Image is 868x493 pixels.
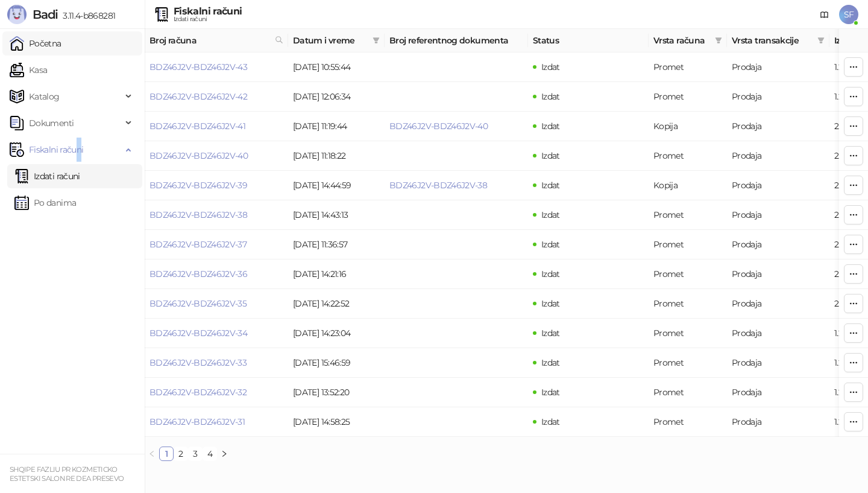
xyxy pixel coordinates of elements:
[541,239,560,250] span: Izdat
[189,447,202,460] a: 3
[160,447,173,460] a: 1
[370,31,382,49] span: filter
[145,407,288,437] td: BDZ46J2V-BDZ46J2V-31
[288,378,385,407] td: [DATE] 13:52:20
[541,150,560,161] span: Izdat
[149,209,247,220] a: BDZ46J2V-BDZ46J2V-38
[288,82,385,112] td: [DATE] 12:06:34
[288,52,385,82] td: [DATE] 10:55:44
[727,378,829,407] td: Prodaja
[649,407,727,437] td: Promet
[712,31,725,49] span: filter
[649,82,727,112] td: Promet
[288,200,385,230] td: [DATE] 14:43:13
[149,239,247,250] a: BDZ46J2V-BDZ46J2V-37
[727,171,829,200] td: Prodaja
[649,141,727,171] td: Promet
[159,447,174,461] li: 1
[145,319,288,348] td: BDZ46J2V-BDZ46J2V-34
[149,298,247,309] a: BDZ46J2V-BDZ46J2V-35
[203,447,216,460] a: 4
[541,416,560,427] span: Izdat
[288,171,385,200] td: [DATE] 14:44:59
[288,141,385,171] td: [DATE] 11:18:22
[727,289,829,319] td: Prodaja
[149,34,270,47] span: Broj računa
[33,7,58,22] span: Badi
[29,138,83,162] span: Fiskalni računi
[149,150,248,161] a: BDZ46J2V-BDZ46J2V-40
[389,121,488,132] a: BDZ46J2V-BDZ46J2V-40
[149,387,247,398] a: BDZ46J2V-BDZ46J2V-32
[58,10,115,21] span: 3.11.4-b868281
[145,289,288,319] td: BDZ46J2V-BDZ46J2V-35
[149,62,247,72] a: BDZ46J2V-BDZ46J2V-43
[541,121,560,132] span: Izdat
[145,82,288,112] td: BDZ46J2V-BDZ46J2V-42
[649,200,727,230] td: Promet
[727,82,829,112] td: Prodaja
[29,84,60,109] span: Katalog
[727,230,829,259] td: Prodaja
[653,34,710,47] span: Vrsta računa
[145,378,288,407] td: BDZ46J2V-BDZ46J2V-32
[649,112,727,141] td: Kopija
[541,298,560,309] span: Izdat
[727,112,829,141] td: Prodaja
[174,7,242,16] div: Fiskalni računi
[732,34,813,47] span: Vrsta transakcije
[649,319,727,348] td: Promet
[727,259,829,289] td: Prodaja
[145,447,159,461] button: left
[14,191,76,215] a: Po danima
[649,289,727,319] td: Promet
[148,450,156,457] span: left
[817,37,825,44] span: filter
[221,450,228,457] span: right
[149,328,247,339] a: BDZ46J2V-BDZ46J2V-34
[10,31,61,56] a: Početna
[145,200,288,230] td: BDZ46J2V-BDZ46J2V-38
[541,91,560,102] span: Izdat
[217,447,231,461] button: right
[649,29,727,52] th: Vrsta računa
[10,465,124,483] small: SHQIPE FAZLIU PR KOZMETICKO ESTETSKI SALON RE DEA PRESEVO
[288,407,385,437] td: [DATE] 14:58:25
[149,180,247,191] a: BDZ46J2V-BDZ46J2V-39
[14,164,80,188] a: Izdati računi
[174,16,242,22] div: Izdati računi
[149,91,247,102] a: BDZ46J2V-BDZ46J2V-42
[288,112,385,141] td: [DATE] 11:19:44
[145,447,159,461] li: Prethodna strana
[715,37,722,44] span: filter
[217,447,231,461] li: Sledeća strana
[541,328,560,339] span: Izdat
[385,29,528,52] th: Broj referentnog dokumenta
[727,348,829,378] td: Prodaja
[541,387,560,398] span: Izdat
[649,52,727,82] td: Promet
[145,112,288,141] td: BDZ46J2V-BDZ46J2V-41
[389,180,487,191] a: BDZ46J2V-BDZ46J2V-38
[29,111,74,135] span: Dokumenti
[727,52,829,82] td: Prodaja
[815,31,827,49] span: filter
[727,29,829,52] th: Vrsta transakcije
[727,141,829,171] td: Prodaja
[649,378,727,407] td: Promet
[145,141,288,171] td: BDZ46J2V-BDZ46J2V-40
[541,62,560,72] span: Izdat
[541,269,560,279] span: Izdat
[145,259,288,289] td: BDZ46J2V-BDZ46J2V-36
[649,171,727,200] td: Kopija
[145,230,288,259] td: BDZ46J2V-BDZ46J2V-37
[145,52,288,82] td: BDZ46J2V-BDZ46J2V-43
[649,348,727,378] td: Promet
[174,447,188,461] li: 2
[649,230,727,259] td: Promet
[528,29,649,52] th: Status
[203,447,217,461] li: 4
[727,200,829,230] td: Prodaja
[293,34,368,47] span: Datum i vreme
[288,230,385,259] td: [DATE] 11:36:57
